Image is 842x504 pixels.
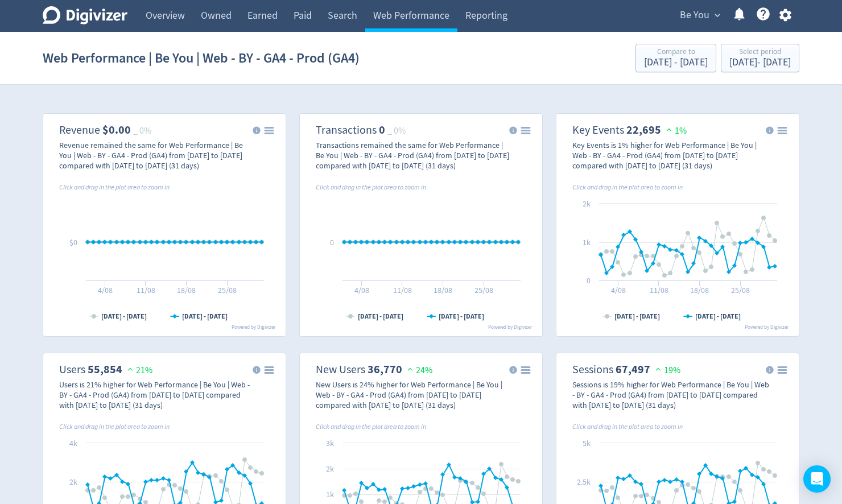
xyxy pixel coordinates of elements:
[102,122,131,138] strong: $0.00
[98,285,113,295] text: 4/08
[650,285,668,295] text: 11/08
[626,122,661,138] strong: 22,695
[218,285,237,295] text: 25/08
[393,285,412,295] text: 11/08
[572,123,624,137] dt: Key Events
[653,365,680,376] span: 19%
[695,312,741,321] text: [DATE] - [DATE]
[663,125,675,134] img: positive-performance.svg
[644,48,708,57] div: Compare to
[474,285,493,295] text: 25/08
[137,285,155,295] text: 11/08
[644,57,708,68] div: [DATE] - [DATE]
[583,237,591,247] text: 1k
[69,477,77,487] text: 2k
[330,237,334,247] text: 0
[59,379,256,410] div: Users is 21% higher for Web Performance | Be You | Web - BY - GA4 - Prod (GA4) from [DATE] to [DA...
[731,285,750,295] text: 25/08
[59,422,170,431] i: Click and drag in the plot area to zoom in
[316,362,365,377] dt: New Users
[572,362,613,377] dt: Sessions
[358,312,403,321] text: [DATE] - [DATE]
[59,140,256,171] div: Revenue remained the same for Web Performance | Be You | Web - BY - GA4 - Prod (GA4) from [DATE] ...
[326,489,334,499] text: 1k
[368,362,402,377] strong: 36,770
[379,122,385,138] strong: 0
[133,125,151,137] span: _ 0%
[690,285,709,295] text: 18/08
[316,422,426,431] i: Click and drag in the plot area to zoom in
[583,199,591,209] text: 2k
[583,438,591,448] text: 5k
[676,6,723,24] button: Be You
[182,312,228,321] text: [DATE] - [DATE]
[721,44,799,72] button: Select period[DATE]- [DATE]
[614,312,660,321] text: [DATE] - [DATE]
[745,324,789,331] text: Powered by Digivizer
[434,285,452,295] text: 18/08
[177,285,196,295] text: 18/08
[59,362,85,377] dt: Users
[611,285,626,295] text: 4/08
[405,365,416,373] img: positive-performance.svg
[101,312,147,321] text: [DATE] - [DATE]
[59,123,100,137] dt: Revenue
[69,438,77,448] text: 4k
[316,140,513,171] div: Transactions remained the same for Web Performance | Be You | Web - BY - GA4 - Prod (GA4) from [D...
[616,362,650,377] strong: 67,497
[635,44,716,72] button: Compare to[DATE] - [DATE]
[48,118,281,332] svg: Revenue $0.00 _ 0%
[439,312,484,321] text: [DATE] - [DATE]
[387,125,406,137] span: _ 0%
[572,379,769,410] div: Sessions is 19% higher for Web Performance | Be You | Web - BY - GA4 - Prod (GA4) from [DATE] to ...
[316,123,377,137] dt: Transactions
[125,365,152,376] span: 21%
[316,183,426,192] i: Click and drag in the plot area to zoom in
[488,324,533,331] text: Powered by Digivizer
[69,237,77,247] text: $0
[587,275,591,286] text: 0
[232,324,276,331] text: Powered by Digivizer
[59,183,170,192] i: Click and drag in the plot area to zoom in
[729,57,791,68] div: [DATE] - [DATE]
[803,465,831,493] div: Open Intercom Messenger
[712,10,723,20] span: expand_more
[316,379,513,410] div: New Users is 24% higher for Web Performance | Be You | Web - BY - GA4 - Prod (GA4) from [DATE] to...
[125,365,136,373] img: positive-performance.svg
[680,6,709,24] span: Be You
[326,464,334,474] text: 2k
[729,48,791,57] div: Select period
[572,183,683,192] i: Click and drag in the plot area to zoom in
[653,365,664,373] img: positive-performance.svg
[572,422,683,431] i: Click and drag in the plot area to zoom in
[43,40,360,76] h1: Web Performance | Be You | Web - BY - GA4 - Prod (GA4)
[561,118,794,332] svg: Key Events 22,695 1%
[304,118,538,332] svg: Transactions 0 _ 0%
[572,140,769,171] div: Key Events is 1% higher for Web Performance | Be You | Web - BY - GA4 - Prod (GA4) from [DATE] to...
[405,365,432,376] span: 24%
[354,285,369,295] text: 4/08
[326,438,334,448] text: 3k
[88,362,122,377] strong: 55,854
[663,125,687,137] span: 1%
[577,477,591,487] text: 2.5k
